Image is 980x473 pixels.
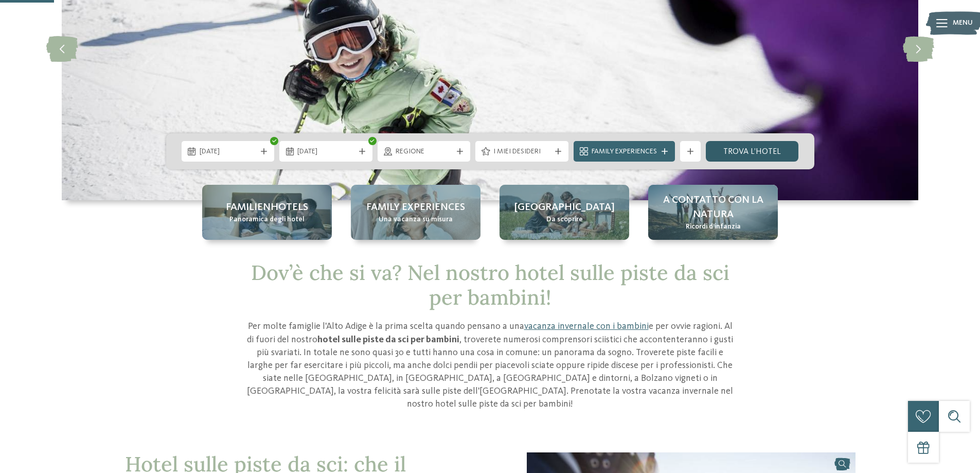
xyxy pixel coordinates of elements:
p: Per molte famiglie l'Alto Adige è la prima scelta quando pensano a una e per ovvie ragioni. Al di... [246,320,735,411]
span: Family experiences [366,200,465,215]
span: Ricordi d’infanzia [686,222,741,232]
a: Hotel sulle piste da sci per bambini: divertimento senza confini A contatto con la natura Ricordi... [648,185,778,240]
span: Dov’è che si va? Nel nostro hotel sulle piste da sci per bambini! [251,259,729,310]
span: [DATE] [297,147,354,157]
span: Regione [396,147,453,157]
a: trova l’hotel [706,141,799,162]
a: Hotel sulle piste da sci per bambini: divertimento senza confini Familienhotels Panoramica degli ... [202,185,332,240]
span: Da scoprire [546,215,583,225]
strong: hotel sulle piste da sci per bambini [317,335,459,344]
span: [DATE] [200,147,257,157]
a: vacanza invernale con i bambini [524,322,649,331]
a: Hotel sulle piste da sci per bambini: divertimento senza confini Family experiences Una vacanza s... [351,185,480,240]
span: [GEOGRAPHIC_DATA] [514,200,615,215]
span: Una vacanza su misura [379,215,453,225]
span: A contatto con la natura [658,193,768,222]
span: Familienhotels [226,200,308,215]
span: Family Experiences [592,147,657,157]
span: Panoramica degli hotel [229,215,305,225]
span: I miei desideri [493,147,550,157]
a: Hotel sulle piste da sci per bambini: divertimento senza confini [GEOGRAPHIC_DATA] Da scoprire [500,185,629,240]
